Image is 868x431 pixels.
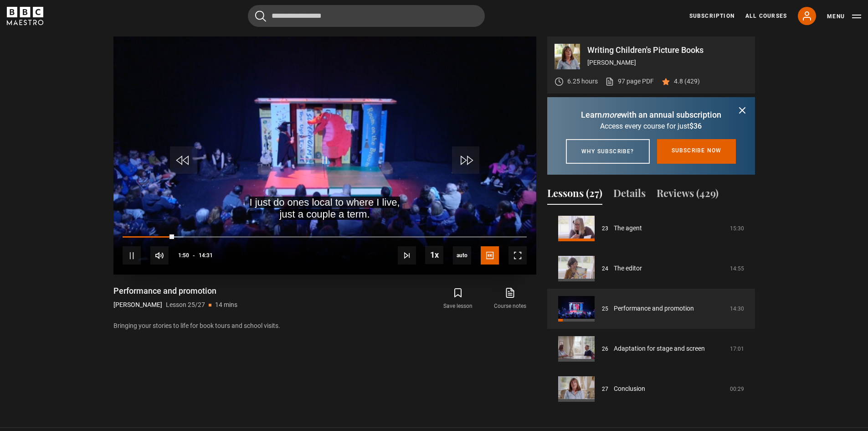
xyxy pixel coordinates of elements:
[113,300,162,310] p: [PERSON_NAME]
[166,300,205,310] p: Lesson 25/27
[614,304,694,313] a: Performance and promotion
[7,7,43,25] svg: BBC Maestro
[587,58,748,68] p: [PERSON_NAME]
[614,384,645,394] a: Conclusion
[508,246,527,265] button: Fullscreen
[248,5,485,27] input: Search
[113,321,536,331] p: Bringing your stories to life for book tours and school visits.
[425,246,443,264] button: Playback Rate
[614,344,705,353] a: Adaptation for stage and screen
[674,77,700,86] p: 4.8 (429)
[193,252,195,259] span: -
[123,236,526,238] div: Progress Bar
[614,264,642,273] a: The editor
[199,247,213,264] span: 14:31
[113,286,237,296] h1: Performance and promotion
[689,12,734,20] a: Subscription
[605,77,654,86] a: 97 page PDF
[481,246,499,265] button: Captions
[453,246,471,265] span: auto
[113,36,536,275] video-js: Video Player
[255,10,266,22] button: Submit the search query
[566,139,650,164] a: Why subscribe?
[123,246,141,265] button: Pause
[547,186,602,205] button: Lessons (27)
[484,286,536,312] a: Course notes
[827,12,861,21] button: Toggle navigation
[567,77,598,86] p: 6.25 hours
[745,12,787,20] a: All Courses
[178,247,189,264] span: 1:50
[453,246,471,265] div: Current quality: 720p
[215,300,237,310] p: 14 mins
[432,286,484,312] button: Save lesson
[614,223,642,233] a: The agent
[689,122,702,130] span: $36
[587,46,748,54] p: Writing Children's Picture Books
[558,109,744,121] p: Learn with an annual subscription
[558,121,744,132] p: Access every course for just
[398,246,416,265] button: Next Lesson
[657,186,719,205] button: Reviews (429)
[657,139,736,164] a: Subscribe now
[613,186,646,205] button: Details
[602,110,621,119] i: more
[150,246,169,265] button: Mute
